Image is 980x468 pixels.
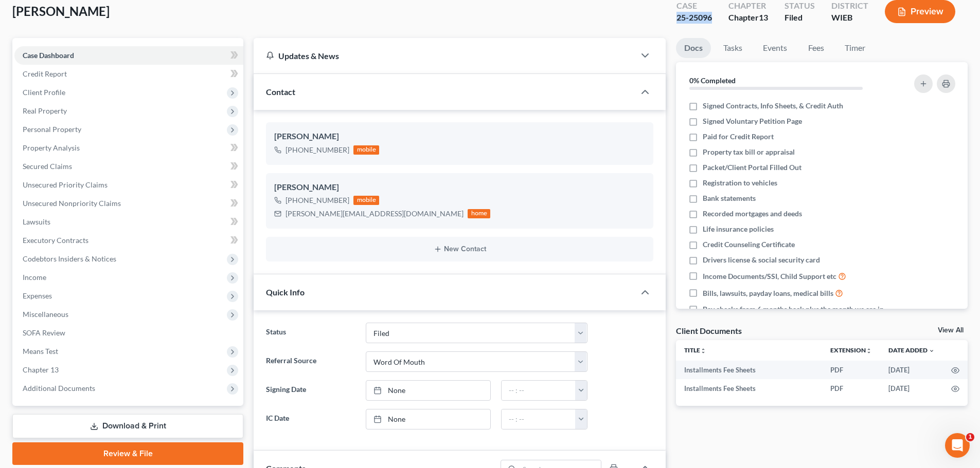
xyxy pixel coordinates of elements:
span: Signed Contracts, Info Sheets, & Credit Auth [703,101,843,111]
a: Property Analysis [14,139,243,157]
span: Quick Info [266,287,305,297]
input: -- : -- [502,409,576,429]
div: Client Documents [676,325,742,336]
span: Income [23,273,46,282]
span: Secured Claims [23,162,72,171]
span: Real Property [23,106,67,115]
a: None [366,409,490,429]
a: Extensionunfold_more [830,346,872,354]
a: Events [755,38,795,58]
td: Installments Fee Sheets [676,379,822,398]
span: Means Test [23,347,58,355]
a: Download & Print [12,414,243,438]
span: Pay checks from 6 months back plus the month we are in [703,304,884,314]
a: View All [938,327,964,334]
div: mobile [353,196,379,205]
a: None [366,381,490,400]
a: Review & File [12,442,243,465]
span: Packet/Client Portal Filled Out [703,162,801,173]
span: Paid for Credit Report [703,132,774,142]
span: Life insurance policies [703,224,774,234]
i: unfold_more [700,348,706,354]
span: SOFA Review [23,328,65,337]
span: Bank statements [703,193,756,203]
span: Case Dashboard [23,51,74,60]
a: Fees [799,38,832,58]
span: Credit Counseling Certificate [703,239,795,250]
a: Docs [676,38,711,58]
span: Recorded mortgages and deeds [703,209,802,219]
i: expand_more [929,348,935,354]
span: Personal Property [23,125,81,134]
span: Codebtors Insiders & Notices [23,254,116,263]
span: Registration to vehicles [703,178,777,188]
a: Credit Report [14,65,243,83]
td: [DATE] [880,361,943,379]
span: Executory Contracts [23,236,88,245]
label: Referral Source [261,351,360,372]
span: Client Profile [23,88,65,97]
div: 25-25096 [676,12,712,24]
a: Executory Contracts [14,231,243,250]
i: unfold_more [866,348,872,354]
span: Contact [266,87,295,97]
span: Unsecured Priority Claims [23,180,108,189]
span: Chapter 13 [23,365,59,374]
a: Unsecured Nonpriority Claims [14,194,243,213]
span: 13 [759,12,768,22]
span: Unsecured Nonpriority Claims [23,199,121,208]
a: Secured Claims [14,157,243,176]
span: Additional Documents [23,384,95,392]
div: [PERSON_NAME] [274,181,645,194]
button: New Contact [274,245,645,253]
td: Installments Fee Sheets [676,361,822,379]
a: Case Dashboard [14,46,243,65]
div: WIEB [831,12,868,24]
span: 1 [966,433,974,441]
strong: 0% Completed [689,76,736,85]
div: [PERSON_NAME][EMAIL_ADDRESS][DOMAIN_NAME] [286,209,464,219]
td: PDF [822,361,880,379]
span: Expenses [23,291,52,300]
label: Status [261,323,360,343]
span: Credit Report [23,69,67,78]
span: Drivers license & social security card [703,255,820,265]
span: Lawsuits [23,217,50,226]
div: Filed [785,12,815,24]
iframe: Intercom live chat [945,433,970,458]
a: Lawsuits [14,213,243,231]
span: [PERSON_NAME] [12,4,110,18]
label: IC Date [261,409,360,429]
div: home [468,209,490,218]
div: [PERSON_NAME] [274,130,645,143]
div: Chapter [728,12,768,24]
a: Unsecured Priority Claims [14,176,243,194]
a: SOFA Review [14,324,243,342]
a: Date Added expand_more [888,346,935,354]
input: -- : -- [502,381,576,400]
div: [PHONE_NUMBER] [286,195,349,205]
a: Timer [836,38,874,58]
span: Property tax bill or appraisal [703,147,795,157]
div: Updates & News [266,50,622,61]
a: Tasks [715,38,751,58]
span: Income Documents/SSI, Child Support etc [703,271,836,282]
span: Signed Voluntary Petition Page [703,116,802,126]
span: Bills, lawsuits, payday loans, medical bills [703,288,833,298]
span: Property Analysis [23,143,80,152]
span: Miscellaneous [23,310,68,319]
div: [PHONE_NUMBER] [286,145,349,155]
td: [DATE] [880,379,943,398]
div: mobile [353,145,379,155]
label: Signing Date [261,380,360,401]
a: Titleunfold_more [684,346,706,354]
td: PDF [822,379,880,398]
